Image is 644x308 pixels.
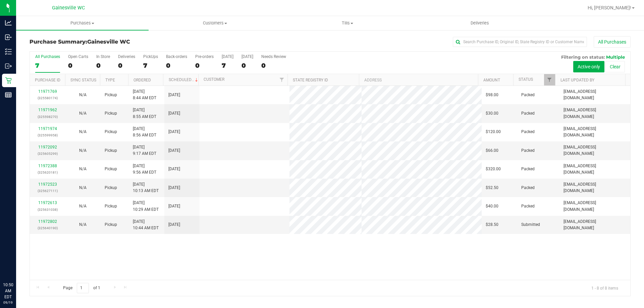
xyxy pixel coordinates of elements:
span: $66.00 [486,147,498,154]
a: Ordered [133,78,151,82]
span: Packed [521,129,535,135]
span: [DATE] 10:29 AM EDT [133,200,159,212]
span: Tills [281,20,413,26]
a: Tills [281,16,414,30]
span: [EMAIL_ADDRESS][DOMAIN_NAME] [563,181,626,194]
div: 0 [118,62,135,69]
a: Last Updated By [560,78,594,82]
iframe: Resource center [7,254,27,274]
span: Packed [521,92,535,98]
span: [EMAIL_ADDRESS][DOMAIN_NAME] [563,107,626,120]
a: 11972613 [38,200,57,205]
p: (325620181) [34,169,61,176]
div: Needs Review [261,54,286,59]
span: $40.00 [486,203,498,209]
span: Pickup [105,185,117,191]
div: 7 [143,62,158,69]
div: 0 [241,62,253,69]
div: Open Carts [68,54,88,59]
a: 11971962 [38,108,57,112]
inline-svg: Inbound [5,34,12,41]
button: N/A [79,166,87,172]
span: Not Applicable [79,167,87,171]
span: Purchases [16,20,149,26]
p: (325627111) [34,188,61,194]
div: 0 [261,62,286,69]
span: [EMAIL_ADDRESS][DOMAIN_NAME] [563,88,626,101]
a: 11972388 [38,164,57,168]
p: (325640190) [34,225,61,231]
span: $98.00 [486,92,498,98]
a: Type [105,78,115,82]
p: (325580174) [34,95,61,101]
a: 11971974 [38,126,57,131]
p: (325598270) [34,114,61,120]
span: Pickup [105,129,117,135]
span: Pickup [105,92,117,98]
span: [DATE] [168,92,180,98]
span: Packed [521,147,535,154]
span: [DATE] 8:55 AM EDT [133,107,156,120]
span: $52.50 [486,185,498,191]
a: Customers [149,16,281,30]
div: In Store [96,54,110,59]
span: Filtering on status: [561,54,605,60]
a: Purchase ID [35,78,60,82]
span: Pickup [105,222,117,228]
div: PickUps [143,54,158,59]
span: Not Applicable [79,93,87,97]
span: Not Applicable [79,148,87,153]
div: Back-orders [166,54,187,59]
a: 11972092 [38,145,57,149]
p: (325605299) [34,150,61,157]
span: [DATE] [168,147,180,154]
span: [EMAIL_ADDRESS][DOMAIN_NAME] [563,144,626,157]
span: $28.50 [486,222,498,228]
div: 7 [222,62,233,69]
span: Not Applicable [79,222,87,227]
a: 11972523 [38,182,57,187]
span: [EMAIL_ADDRESS][DOMAIN_NAME] [563,200,626,212]
div: [DATE] [222,54,233,59]
p: (325599958) [34,132,61,138]
button: N/A [79,147,87,154]
div: 0 [195,62,214,69]
a: State Registry ID [293,78,328,82]
span: Not Applicable [79,129,87,134]
span: [EMAIL_ADDRESS][DOMAIN_NAME] [563,219,626,231]
span: [DATE] 8:44 AM EDT [133,88,156,101]
span: Not Applicable [79,185,87,190]
inline-svg: Reports [5,91,12,98]
button: Active only [573,61,604,72]
p: 09/19 [3,300,13,305]
span: Hi, [PERSON_NAME]! [588,5,631,10]
input: 1 [77,283,89,293]
a: Amount [483,78,500,82]
span: Submitted [521,222,540,228]
button: N/A [79,222,87,228]
span: Pickup [105,203,117,209]
span: Pickup [105,166,117,172]
span: [DATE] [168,110,180,117]
span: [DATE] [168,129,180,135]
a: Deliveries [414,16,546,30]
input: Search Purchase ID, Original ID, State Registry ID or Customer Name... [453,37,587,47]
div: Pre-orders [195,54,214,59]
span: Packed [521,110,535,117]
span: Page of 1 [57,283,106,293]
button: N/A [79,185,87,191]
span: [DATE] [168,203,180,209]
span: [DATE] [168,185,180,191]
span: Pickup [105,110,117,117]
span: Not Applicable [79,111,87,116]
span: Packed [521,166,535,172]
span: [EMAIL_ADDRESS][DOMAIN_NAME] [563,163,626,176]
div: 0 [166,62,187,69]
button: N/A [79,110,87,117]
button: N/A [79,92,87,98]
span: Customers [149,20,281,26]
span: Gainesville WC [87,39,130,45]
inline-svg: Retail [5,77,12,84]
button: N/A [79,129,87,135]
div: 0 [68,62,88,69]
